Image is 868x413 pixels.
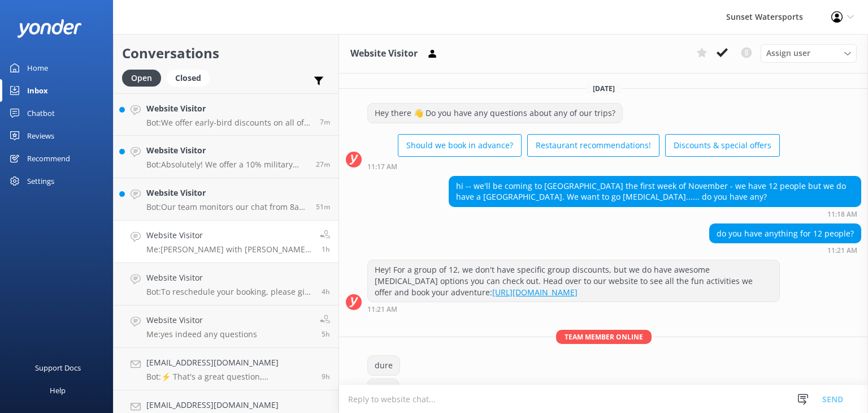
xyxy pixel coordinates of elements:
[27,170,54,192] div: Settings
[368,260,779,302] div: Hey! For a group of 12, we don't have specific group discounts, but we do have awesome [MEDICAL_D...
[146,187,307,199] h4: Website Visitor
[27,79,48,102] div: Inbox
[367,306,397,313] strong: 11:21 AM
[114,306,338,348] a: Website VisitorMe:yes indeed any questions5h
[527,134,659,157] button: Restaurant recommendations!
[146,144,307,157] h4: Website Visitor
[350,46,418,61] h3: Website Visitor
[322,287,330,296] span: Sep 27 2025 08:12am (UTC -05:00) America/Cancun
[492,287,578,298] a: [URL][DOMAIN_NAME]
[114,136,338,178] a: Website VisitorBot:Absolutely! We offer a 10% military discount for veterans. To apply the discou...
[322,329,330,339] span: Sep 27 2025 07:30am (UTC -05:00) America/Cancun
[709,246,861,254] div: Sep 27 2025 10:21am (UTC -05:00) America/Cancun
[398,134,522,157] button: Should we book in advance?
[322,372,330,381] span: Sep 27 2025 02:57am (UTC -05:00) America/Cancun
[146,202,307,212] p: Bot: Our team monitors our chat from 8am to 8pm and will be with you shortly! If you'd like to ca...
[761,44,857,62] div: Assign User
[114,93,338,136] a: Website VisitorBot:We offer early-bird discounts on all of our morning trips! When you book direc...
[167,71,215,84] a: Closed
[710,224,861,243] div: do you have anything for 12 people?
[146,329,257,339] p: Me: yes indeed any questions
[146,356,313,369] h4: [EMAIL_ADDRESS][DOMAIN_NAME]
[114,221,338,263] a: Website VisitorMe:[PERSON_NAME] with [PERSON_NAME] handles all big group privates [PHONE_NUMBER]1h
[146,118,311,128] p: Bot: We offer early-bird discounts on all of our morning trips! When you book directly with us, w...
[766,47,810,59] span: Assign user
[368,379,398,398] div: sure
[665,134,780,157] button: Discounts & special offers
[367,305,780,313] div: Sep 27 2025 10:21am (UTC -05:00) America/Cancun
[320,117,330,127] span: Sep 27 2025 12:30pm (UTC -05:00) America/Cancun
[122,42,330,64] h2: Conversations
[146,372,313,382] p: Bot: ⚡ That's a great question, unfortunately I do not know the answer. I'm going to reach out to...
[27,147,70,170] div: Recommend
[146,287,313,297] p: Bot: To reschedule your booking, please give our office a call at [PHONE_NUMBER]. They'll be happ...
[368,356,400,375] div: dure
[122,71,167,84] a: Open
[316,160,330,169] span: Sep 27 2025 12:09pm (UTC -05:00) America/Cancun
[146,399,309,411] h4: [EMAIL_ADDRESS][DOMAIN_NAME]
[146,229,311,242] h4: Website Visitor
[316,202,330,212] span: Sep 27 2025 11:45am (UTC -05:00) America/Cancun
[367,164,397,170] strong: 11:17 AM
[449,177,861,206] div: hi -- we'll be coming to [GEOGRAPHIC_DATA] the first week of November - we have 12 people but we ...
[167,70,210,87] div: Closed
[368,104,622,123] div: Hey there 👋 Do you have any questions about any of our trips?
[146,160,307,170] p: Bot: Absolutely! We offer a 10% military discount for veterans. To apply the discount and book yo...
[827,211,857,218] strong: 11:18 AM
[27,102,55,124] div: Chatbot
[367,162,780,170] div: Sep 27 2025 10:17am (UTC -05:00) America/Cancun
[322,244,330,254] span: Sep 27 2025 10:39am (UTC -05:00) America/Cancun
[35,356,81,379] div: Support Docs
[146,244,311,255] p: Me: [PERSON_NAME] with [PERSON_NAME] handles all big group privates [PHONE_NUMBER]
[827,247,857,254] strong: 11:21 AM
[114,348,338,390] a: [EMAIL_ADDRESS][DOMAIN_NAME]Bot:⚡ That's a great question, unfortunately I do not know the answer...
[556,330,652,344] span: Team member online
[146,272,313,284] h4: Website Visitor
[17,19,82,38] img: yonder-white-logo.png
[27,57,48,79] div: Home
[122,70,161,87] div: Open
[114,178,338,221] a: Website VisitorBot:Our team monitors our chat from 8am to 8pm and will be with you shortly! If yo...
[50,379,66,402] div: Help
[146,314,257,326] h4: Website Visitor
[146,102,311,115] h4: Website Visitor
[586,84,622,93] span: [DATE]
[114,263,338,306] a: Website VisitorBot:To reschedule your booking, please give our office a call at [PHONE_NUMBER]. T...
[449,210,861,218] div: Sep 27 2025 10:18am (UTC -05:00) America/Cancun
[27,124,54,147] div: Reviews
